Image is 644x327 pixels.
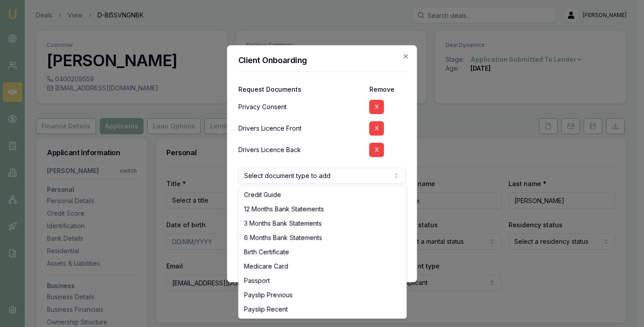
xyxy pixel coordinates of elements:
span: Payslip Recent [244,305,288,314]
span: Passport [244,276,270,285]
span: 6 Months Bank Statements [244,234,322,242]
span: 3 Months Bank Statements [244,219,322,228]
span: Credit Guide [244,191,281,200]
span: Payslip Previous [244,291,293,300]
span: Medicare Card [244,262,288,271]
span: 12 Months Bank Statements [244,205,324,214]
span: Birth Certificate [244,248,289,257]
